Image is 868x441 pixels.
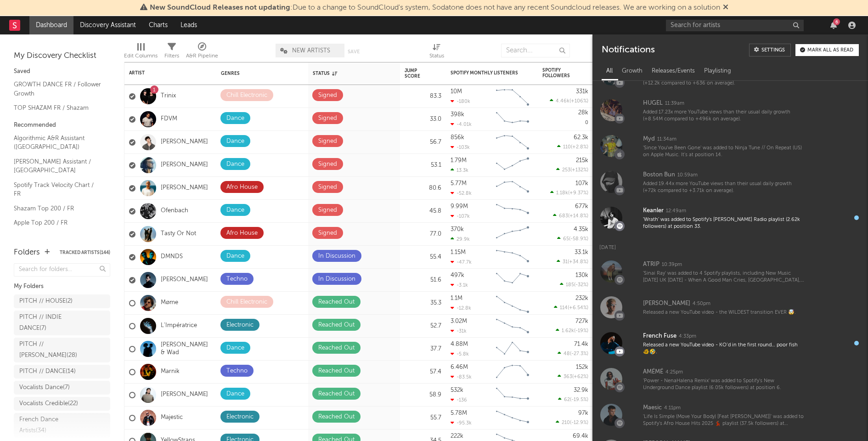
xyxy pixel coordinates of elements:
[592,92,868,128] a: HUGEL11:39amAdded 17.23x more YouTube views than their usual daily growth (+8.54M compared to +49...
[492,200,533,223] svg: Chart title
[592,164,868,200] a: Boston Bun10:59amAdded 19.44x more YouTube views than their usual daily growth (+72k compared to ...
[564,397,570,402] span: 62
[405,183,441,194] div: 80.6
[14,247,40,258] div: Folders
[161,161,208,169] a: [PERSON_NAME]
[405,390,441,401] div: 58.9
[14,66,110,77] div: Saved
[226,205,244,216] div: Dance
[318,159,337,170] div: Signed
[578,410,588,416] div: 97k
[14,103,101,113] a: TOP SHAZAM FR / Shazam
[574,374,587,379] span: +62 %
[405,413,441,424] div: 55.7
[451,190,472,196] div: -52.8k
[571,397,587,402] span: -19.5 %
[492,292,533,315] svg: Chart title
[318,412,355,423] div: Reached Out
[569,260,587,265] span: +34.8 %
[576,158,588,164] div: 215k
[557,259,588,265] div: ( )
[666,208,686,215] div: 12:49am
[643,402,662,413] div: Maesic
[14,51,110,62] div: My Discovery Checklist
[451,135,464,141] div: 856k
[574,341,588,347] div: 71.4k
[318,251,355,262] div: In Discussion
[451,387,463,393] div: 532k
[14,133,101,152] a: Algorithmic A&R Assistant ([GEOGRAPHIC_DATA])
[558,373,588,379] div: ( )
[318,297,355,308] div: Reached Out
[451,213,470,219] div: -107k
[19,366,76,377] div: PITCH // DANCE ( 14 )
[571,420,587,425] span: -12.9 %
[226,320,254,331] div: Electronic
[451,364,468,370] div: 6.46M
[451,204,468,209] div: 9.99M
[492,338,533,361] svg: Chart title
[14,157,101,175] a: [PERSON_NAME] Assistant / [GEOGRAPHIC_DATA]
[318,205,337,216] div: Signed
[492,315,533,338] svg: Chart title
[558,396,588,402] div: ( )
[451,236,470,242] div: 29.9k
[161,341,212,357] a: [PERSON_NAME] & Wad
[564,351,570,356] span: 48
[643,216,805,231] div: 'Wrath' was added to Spotify's [PERSON_NAME] Radio playlist (2.62k followers) at position 33.
[451,374,472,380] div: -83.5k
[186,39,218,66] div: A&R Pipeline
[643,413,805,428] div: 'Life Is Simple (Move Your Body) [Feat [PERSON_NAME]]' was added to Spotify's Afro House Hits 202...
[451,181,467,187] div: 5.77M
[643,270,805,284] div: 'Sinai Ray' was added to 4 Spotify playlists, including New Music [DATE] UK [DATE] - When A Good ...
[563,260,568,265] span: 31
[313,71,372,76] div: Status
[451,249,466,255] div: 1.15M
[602,44,654,57] div: Notifications
[643,378,805,392] div: 'Power - NenaHalena Remix' was added to Spotify's New Underground Dance playlist (6.05k followers...
[226,366,248,377] div: Techno
[451,341,468,347] div: 4.88M
[451,305,471,311] div: -12.8k
[795,44,859,56] button: Mark all as read
[451,420,472,426] div: -95.3k
[14,381,110,395] a: Vocalists Dance(7)
[405,91,441,102] div: 83.3
[14,311,110,335] a: PITCH // INDIE DANCE(7)
[29,16,73,34] a: Dashboard
[592,128,868,164] a: Myd11:34am'Since You've Been Gone' was added to Ninja Tune // On Repeat (US) on Apple Music. It's...
[161,253,183,261] a: DMNDS
[14,79,101,98] a: GROWTH DANCE FR / Follower Growth
[492,361,533,384] svg: Chart title
[226,182,258,193] div: Afro House
[666,20,804,31] input: Search for artists
[161,391,208,399] a: [PERSON_NAME]
[161,92,176,100] a: Trinix
[161,368,180,376] a: Marnik
[564,374,572,379] span: 363
[562,420,570,425] span: 210
[643,298,690,309] div: [PERSON_NAME]
[451,272,464,278] div: 497k
[559,214,568,219] span: 683
[602,63,617,79] div: All
[492,269,533,292] svg: Chart title
[833,18,840,25] div: 6
[14,413,110,438] a: French Dance Artists(34)
[14,204,101,214] a: Shazam Top 200 / FR
[14,365,110,379] a: PITCH // DANCE(14)
[451,397,467,403] div: -136
[14,281,110,292] div: My Folders
[318,90,337,101] div: Signed
[129,70,198,76] div: Artist
[761,48,785,53] div: Settings
[161,207,188,215] a: Ofenbach
[14,180,101,199] a: Spotify Track Velocity Chart / FR
[542,108,588,130] div: 0
[643,205,664,216] div: Keanler
[572,145,587,150] span: +2.8 %
[405,344,441,355] div: 37.7
[226,228,258,239] div: Afro House
[451,351,469,357] div: -5.8k
[576,364,588,370] div: 152k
